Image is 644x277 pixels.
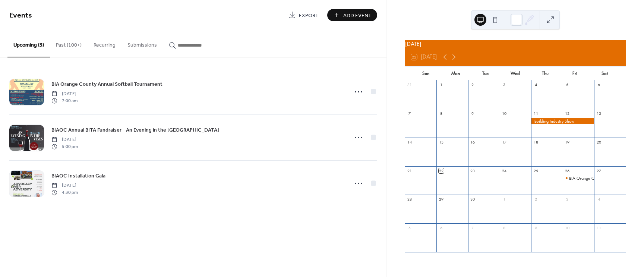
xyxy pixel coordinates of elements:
[439,168,444,173] div: 22
[343,12,372,19] span: Add Event
[533,82,539,88] div: 4
[596,82,602,88] div: 6
[283,9,324,21] a: Export
[299,12,319,19] span: Export
[470,168,475,173] div: 23
[439,226,444,231] div: 6
[88,30,121,57] button: Recurring
[470,82,475,88] div: 2
[502,168,507,173] div: 24
[501,66,530,81] div: Wed
[407,82,412,88] div: 31
[565,139,570,145] div: 19
[327,9,377,21] button: Add Event
[407,168,412,173] div: 21
[439,197,444,202] div: 29
[565,197,570,202] div: 3
[560,66,590,81] div: Fri
[50,30,88,57] button: Past (100+)
[407,139,412,145] div: 14
[411,66,441,81] div: Sun
[596,197,602,202] div: 4
[439,111,444,116] div: 8
[530,66,560,81] div: Thu
[502,197,507,202] div: 1
[470,139,475,145] div: 16
[51,91,78,97] span: [DATE]
[51,81,162,88] span: BIA Orange County Annual Softball Tournament
[502,111,507,116] div: 10
[533,139,539,145] div: 18
[531,118,594,124] div: Building Industry Show
[565,226,570,231] div: 10
[596,226,602,231] div: 11
[407,111,412,116] div: 7
[405,40,626,48] div: [DATE]
[51,172,105,180] span: BIAOC Installation Gala
[51,136,78,143] span: [DATE]
[502,82,507,88] div: 3
[533,226,539,231] div: 9
[407,197,412,202] div: 28
[533,197,539,202] div: 2
[596,168,602,173] div: 27
[51,182,78,189] span: [DATE]
[439,82,444,88] div: 1
[533,111,539,116] div: 11
[596,139,602,145] div: 20
[441,66,471,81] div: Mon
[51,189,78,196] span: 4:30 pm
[51,143,78,150] span: 5:00 pm
[471,66,501,81] div: Tue
[565,82,570,88] div: 5
[407,226,412,231] div: 5
[470,226,475,231] div: 7
[502,226,507,231] div: 8
[590,66,620,81] div: Sat
[565,111,570,116] div: 12
[470,197,475,202] div: 30
[51,80,162,88] a: BIA Orange County Annual Softball Tournament
[439,139,444,145] div: 15
[533,168,539,173] div: 25
[121,30,163,57] button: Submissions
[51,126,219,134] a: BIAOC Annual BITA Fundraiser - An Evening in the [GEOGRAPHIC_DATA]
[565,168,570,173] div: 26
[51,97,78,104] span: 7:00 am
[502,139,507,145] div: 17
[9,8,32,23] span: Events
[596,111,602,116] div: 13
[51,126,219,134] span: BIAOC Annual BITA Fundraiser - An Evening in the [GEOGRAPHIC_DATA]
[7,30,50,57] button: Upcoming (3)
[470,111,475,116] div: 9
[563,175,594,181] div: BIA Orange County Annual Softball Tournament
[51,171,105,180] a: BIAOC Installation Gala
